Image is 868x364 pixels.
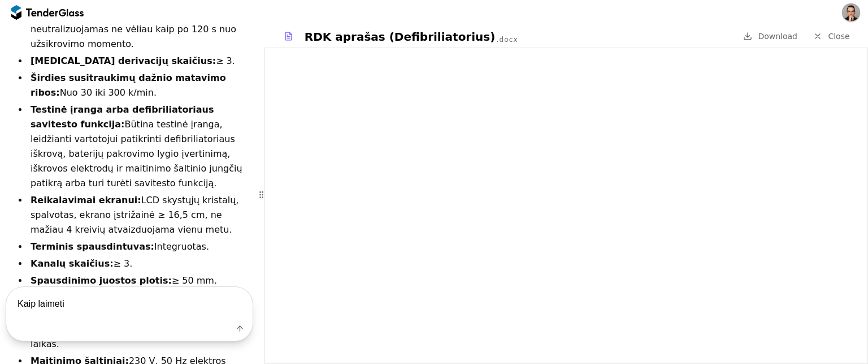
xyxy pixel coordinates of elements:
[31,258,114,269] strong: Kanalų skaičius:
[31,195,141,205] strong: Reikalavimai ekranui:
[6,287,253,320] textarea: Kaip laimeti
[28,239,253,254] li: Integruotas.
[806,29,857,44] a: Close
[740,29,801,44] a: Download
[28,71,253,100] li: Nuo 30 iki 300 k/min.
[758,32,797,41] span: Download
[28,54,253,68] li: ≥ 3.
[28,102,253,191] li: Būtina testinė įranga, leidžianti vartotojui patikrinti defibriliatoriaus iškrovą, baterijų pakro...
[496,35,518,45] div: .docx
[305,29,496,45] div: RDK aprašas (Defibriliatorius)
[31,72,226,98] strong: Širdies susitraukimų dažnio matavimo ribos:
[828,32,849,41] span: Close
[31,104,214,130] strong: Testinė įranga arba defibriliatoriaus savitesto funkcija:
[31,241,154,252] strong: Terminis spausdintuvas:
[28,193,253,237] li: LCD skystųjų kristalų, spalvotas, ekrano įstrižainė ≥ 16,5 cm, ne mažiau 4 kreivių atvaizduojama ...
[31,55,216,66] strong: [MEDICAL_DATA] derivacijų skaičius:
[28,256,253,271] li: ≥ 3.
